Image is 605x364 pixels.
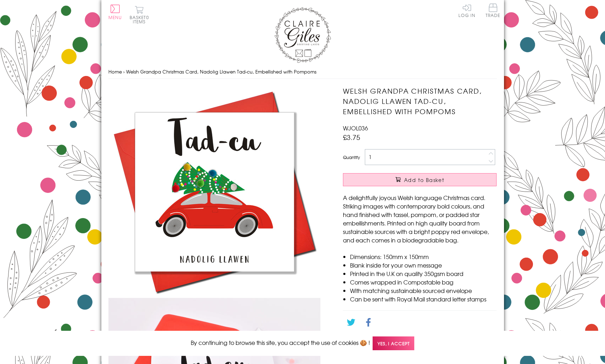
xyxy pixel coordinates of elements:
li: Can be sent with Royal Mail standard letter stamps [350,295,497,303]
label: Quantity [343,154,360,160]
h1: Welsh Grandpa Christmas Card, Nadolig Llawen Tad-cu, Embellished with Pompoms [343,86,497,116]
span: Welsh Grandpa Christmas Card, Nadolig Llawen Tad-cu, Embellished with Pompoms [126,68,316,75]
li: Blank inside for your own message [350,261,497,269]
button: Menu [108,5,122,19]
span: £3.75 [343,132,360,142]
img: Claire Giles Greetings Cards [274,7,331,63]
span: WJOL036 [343,124,368,132]
p: A delightfully joyous Welsh language Christmas card. Striking images with contemporary bold colou... [343,193,497,244]
span: Menu [108,14,122,20]
a: Trade [486,4,500,19]
li: With matching sustainable sourced envelope [350,286,497,295]
li: Comes wrapped in Compostable bag [350,278,497,286]
nav: breadcrumbs [108,65,497,79]
img: Welsh Grandpa Christmas Card, Nadolig Llawen Tad-cu, Embellished with Pompoms [108,86,320,298]
button: Basket0 items [130,6,149,24]
span: 0 items [133,14,149,25]
span: Add to Basket [404,176,444,183]
span: › [123,68,125,75]
li: Dimensions: 150mm x 150mm [350,252,497,261]
li: Printed in the U.K on quality 350gsm board [350,269,497,278]
button: Add to Basket [343,173,497,186]
a: Home [108,68,122,75]
span: Yes, I accept [373,336,414,350]
a: Log In [458,4,475,17]
span: Trade [486,4,500,17]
